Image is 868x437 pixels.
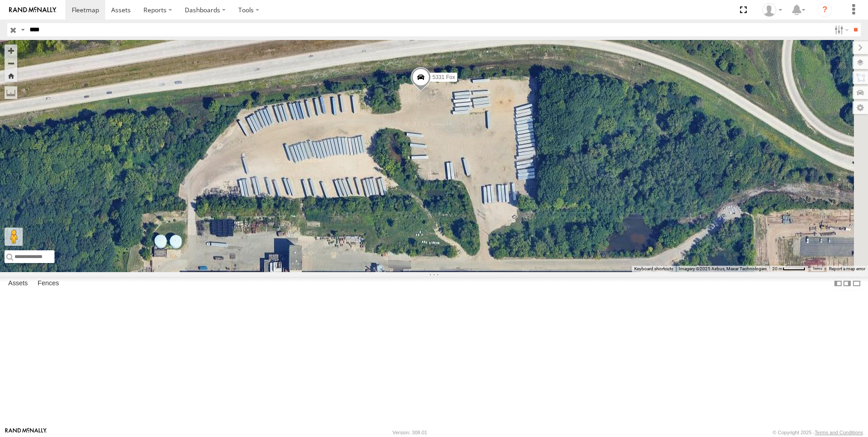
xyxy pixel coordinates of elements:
div: Version: 308.01 [393,430,427,435]
label: Fences [33,277,64,290]
label: Map Settings [853,101,868,114]
label: Search Filter Options [831,23,850,36]
div: © Copyright 2025 - [773,430,863,435]
button: Zoom out [5,57,17,70]
button: Zoom in [5,45,17,57]
i: ? [818,3,832,17]
a: Terms (opens in new tab) [813,267,822,271]
label: Measure [5,86,17,99]
button: Drag Pegman onto the map to open Street View [5,228,23,246]
img: rand-logo.svg [9,7,56,13]
button: Map Scale: 20 m per 46 pixels [769,266,808,272]
span: 5331 Fox [433,74,455,80]
span: 20 m [772,266,783,271]
a: Terms and Conditions [815,430,863,435]
label: Assets [4,277,32,290]
a: Report a map error [829,266,865,271]
a: Visit our Website [5,428,47,437]
button: Zoom Home [5,70,17,82]
label: Dock Summary Table to the Left [833,277,843,290]
label: Hide Summary Table [852,277,861,290]
div: Frank Olivera [759,3,785,17]
span: Imagery ©2025 Airbus, Maxar Technologies [679,266,767,271]
label: Dock Summary Table to the Right [843,277,852,290]
button: Keyboard shortcuts [634,266,673,272]
label: Search Query [19,23,26,36]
